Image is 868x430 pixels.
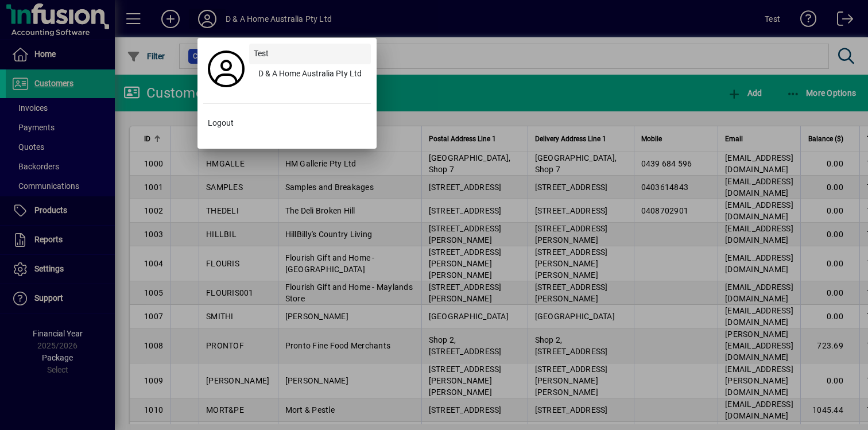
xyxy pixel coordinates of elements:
[249,44,371,64] a: Test
[208,117,234,129] span: Logout
[254,48,269,60] span: Test
[203,59,249,79] a: Profile
[203,113,371,134] button: Logout
[249,64,371,85] button: D & A Home Australia Pty Ltd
